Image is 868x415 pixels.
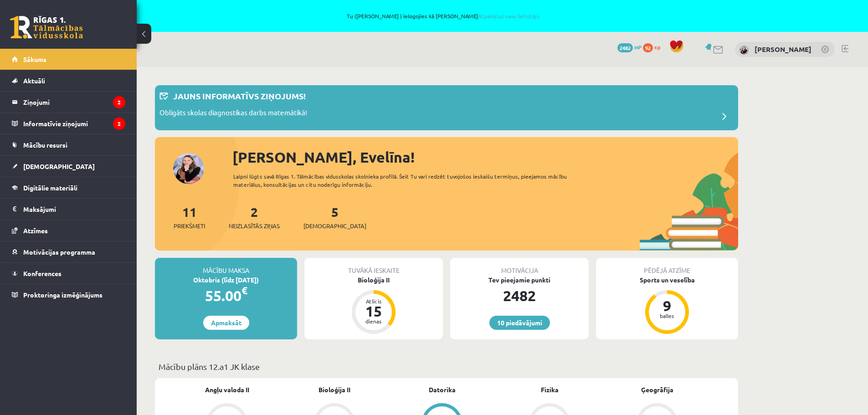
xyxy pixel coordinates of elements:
[23,92,125,113] legend: Ziņojumi
[541,385,559,395] a: Fizika
[643,43,665,51] a: 92 xp
[450,275,589,285] div: Tev pieejamie punkti
[23,226,48,235] span: Atzīmes
[23,269,62,277] span: Konferences
[450,285,589,307] div: 2482
[155,285,297,307] div: 55.00
[634,43,642,51] span: mP
[174,221,205,231] span: Priekšmeti
[229,221,280,231] span: Neizlasītās ziņas
[303,221,366,231] span: [DEMOGRAPHIC_DATA]
[643,43,653,52] span: 92
[489,316,550,330] a: 10 piedāvājumi
[12,177,125,198] a: Digitālie materiāli
[12,284,125,305] a: Proktoringa izmēģinājums
[23,77,45,85] span: Aktuāli
[105,13,781,19] span: Tu ([PERSON_NAME] ) ielogojies kā [PERSON_NAME]
[174,204,205,231] a: 11Priekšmeti
[23,291,103,299] span: Proktoringa izmēģinājums
[304,258,443,275] div: Tuvākā ieskaite
[360,318,387,324] div: dienas
[23,184,77,192] span: Digitālie materiāli
[12,134,125,155] a: Mācību resursi
[203,316,249,330] a: Apmaksāt
[12,241,125,262] a: Motivācijas programma
[653,313,681,318] div: balles
[233,172,583,189] div: Laipni lūgts savā Rīgas 1. Tālmācības vidusskolas skolnieka profilā. Šeit Tu vari redzēt tuvojošo...
[12,156,125,177] a: [DEMOGRAPHIC_DATA]
[12,92,125,113] a: Ziņojumi2
[641,385,673,395] a: Ģeogrāfija
[155,258,297,275] div: Mācību maksa
[303,204,366,231] a: 5[DEMOGRAPHIC_DATA]
[12,199,125,220] a: Maksājumi
[205,385,249,395] a: Angļu valoda II
[360,304,387,318] div: 15
[318,385,350,395] a: Bioloģija II
[360,298,387,304] div: Atlicis
[113,118,125,130] i: 2
[12,70,125,91] a: Aktuāli
[304,275,443,335] a: Bioloģija II Atlicis 15 dienas
[617,43,633,52] span: 2482
[596,275,738,335] a: Sports un veselība 9 balles
[617,43,642,51] a: 2482 mP
[304,275,443,285] div: Bioloģija II
[23,141,67,149] span: Mācību resursi
[12,220,125,241] a: Atzīmes
[755,45,812,54] a: [PERSON_NAME]
[10,16,83,39] a: Rīgas 1. Tālmācības vidusskola
[23,55,46,63] span: Sākums
[596,275,738,285] div: Sports un veselība
[159,108,307,120] p: Obligāts skolas diagnostikas darbs matemātikā!
[113,96,125,108] i: 2
[23,248,95,256] span: Motivācijas programma
[241,284,247,297] span: €
[23,199,125,220] legend: Maksājumi
[12,113,125,134] a: Informatīvie ziņojumi2
[478,12,539,20] a: Atpakaļ uz savu lietotāju
[596,258,738,275] div: Pēdējā atzīme
[229,204,280,231] a: 2Neizlasītās ziņas
[450,258,589,275] div: Motivācija
[654,43,660,51] span: xp
[23,162,95,170] span: [DEMOGRAPHIC_DATA]
[155,275,297,285] div: Oktobris (līdz [DATE])
[12,49,125,70] a: Sākums
[232,146,738,168] div: [PERSON_NAME], Evelīna!
[429,385,456,395] a: Datorika
[159,90,734,126] a: Jauns informatīvs ziņojums! Obligāts skolas diagnostikas darbs matemātikā!
[740,46,749,55] img: Evelīna Auziņa
[653,298,681,313] div: 9
[159,360,734,373] p: Mācību plāns 12.a1 JK klase
[23,113,125,134] legend: Informatīvie ziņojumi
[173,90,306,102] p: Jauns informatīvs ziņojums!
[12,263,125,284] a: Konferences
